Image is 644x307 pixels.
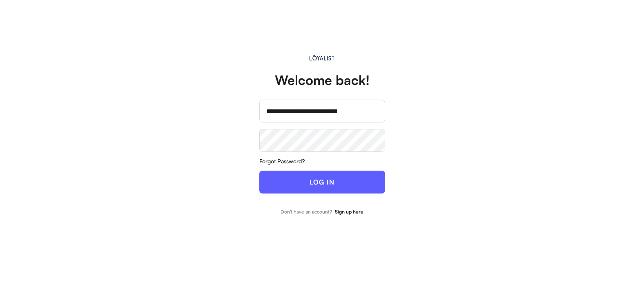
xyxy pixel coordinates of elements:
[335,209,363,215] strong: Sign up here
[308,55,336,60] img: Main.svg
[281,209,332,214] div: Don't have an account?
[259,171,385,194] button: LOG IN
[275,73,370,87] div: Welcome back!
[259,158,305,165] u: Forgot Password?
